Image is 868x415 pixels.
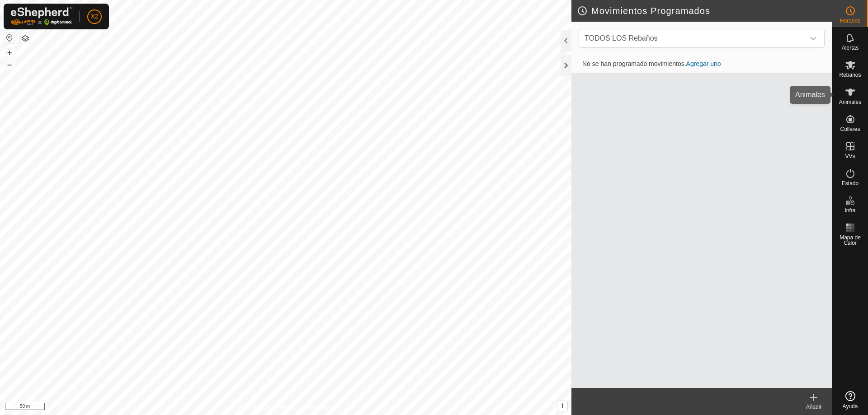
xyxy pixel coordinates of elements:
div: Añadir [796,403,832,411]
img: Logo Gallagher [11,7,72,26]
span: i [561,402,563,410]
a: Política de Privacidad [239,403,291,411]
span: Estado [842,181,859,186]
span: Animales [839,99,861,105]
span: Alertas [842,45,859,51]
span: Collares [840,126,860,132]
a: Agregar uno [686,60,721,67]
span: TODOS LOS Rebaños [581,29,804,47]
span: Mapa de Calor [835,235,866,246]
button: – [4,59,15,70]
h2: Movimientos Programados [577,5,832,16]
span: Infra [844,208,855,213]
span: X2 [90,12,98,21]
button: + [4,47,15,58]
span: Ayuda [843,404,858,409]
button: Restablecer Mapa [4,33,15,43]
span: Rebaños [839,72,861,78]
span: Horarios [840,18,860,23]
span: TODOS LOS Rebaños [585,34,658,42]
button: i [557,401,567,411]
span: VVs [845,154,855,159]
span: No se han programado movimientos. [575,60,728,67]
a: Ayuda [832,387,868,413]
button: Capas del Mapa [20,33,31,44]
div: dropdown trigger [804,29,822,47]
a: Contáctenos [302,403,332,411]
